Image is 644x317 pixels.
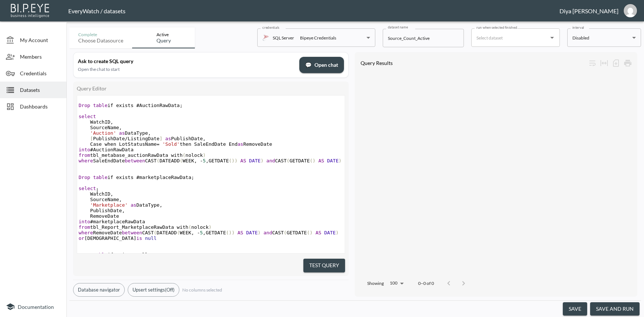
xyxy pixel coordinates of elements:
div: Print [622,57,634,69]
span: table [93,103,107,108]
div: Number of rows selected for download: 0 [610,57,622,69]
span: RemoveDate [79,213,119,219]
span: tbl_metabase_auctionRawData with nolock [79,152,206,158]
span: ] [159,136,162,141]
p: 0–0 of 0 [418,280,434,286]
span: from [79,152,90,158]
span: , [148,130,151,136]
div: Active [156,32,171,37]
span: if exists #AllRawData [79,252,171,258]
button: diya@everywatch.com [619,2,642,20]
span: = [156,141,159,147]
span: No columns selected [182,287,222,293]
span: ) [209,224,211,230]
span: as [238,141,244,147]
span: () [310,158,316,163]
span: [ [90,136,93,141]
span: , [191,230,194,235]
span: Members [20,53,61,61]
span: AS [240,158,246,163]
span: , [203,136,206,141]
span: ) [336,230,339,235]
span: table [93,252,107,258]
span: as [165,136,171,141]
div: EveryWatch / datasets [68,7,559,14]
span: / [125,136,128,141]
span: DATE [249,158,261,163]
span: ( [156,158,159,163]
span: ; [168,252,171,258]
span: () [307,230,313,235]
span: between [122,230,142,235]
span: , [194,158,197,163]
span: WatchID [79,191,113,197]
span: DataType [79,130,151,136]
span: as [131,202,137,208]
button: save [563,302,587,316]
span: , [110,191,113,197]
span: table [93,175,107,180]
input: Select dataset [475,32,545,44]
span: ; [191,175,194,180]
span: SaleEndDate CAST DATEADD WEEK GETDATE CAST GETDATE [79,158,341,163]
span: AS [316,230,321,235]
span: tbl_Report_MarketplaceRawData with nolock [79,224,211,230]
span: 'Marketplace' [90,202,128,208]
span: if exists #AuctionRawData [79,103,183,108]
span: #marketplaceRawData [79,219,145,224]
span: ( [183,152,186,158]
span: where [79,158,93,163]
img: a8099f9e021af5dd6201337a867d9ae6 [624,4,637,17]
button: save and run [590,302,640,316]
div: Bipeye Credentials [300,34,336,42]
span: ) [261,158,264,163]
span: Drop [79,252,90,258]
span: ( [177,230,180,235]
div: Choose datasource [78,37,123,44]
div: Open the chat to start [78,66,295,72]
span: select [79,114,96,119]
span: DataType [79,202,162,208]
span: ) [258,230,261,235]
span: ( [154,230,157,235]
div: Toggle table layout between fixed and auto (default: auto) [598,57,610,69]
span: ( [287,158,290,163]
div: Query [156,37,171,44]
div: Query Results [361,60,587,66]
span: , [159,202,162,208]
span: WatchID [79,119,113,125]
span: , [110,119,113,125]
span: ( [188,224,191,230]
label: dataset name [388,25,408,30]
button: Database navigator [73,283,125,297]
span: #AuctionRawData [79,147,134,152]
span: - [197,230,200,235]
span: SourceName [79,197,122,202]
label: interval [572,25,584,30]
span: ( [180,158,183,163]
span: Case when LotStatusName then SaleEndDate End RemoveDate [79,141,272,147]
span: chat [305,61,311,70]
span: ( [284,230,287,235]
span: and [266,158,275,163]
span: SourceName [79,125,122,130]
span: from [79,224,90,230]
span: ) [339,158,342,163]
span: , [203,230,206,235]
span: 'Sold' [162,141,180,147]
span: or [79,235,85,241]
span: Open chat [305,61,338,70]
button: Test Query [303,259,345,272]
p: SQL Server [273,34,294,42]
span: - [200,158,203,163]
span: into [79,147,90,152]
span: Drop [79,103,90,108]
span: , [119,125,122,130]
span: PublishDate ListingDate PublishDate [79,136,206,141]
p: Showing [367,280,384,286]
span: , [122,208,125,213]
span: where [79,230,93,235]
div: 100 [387,278,406,288]
span: ) [203,152,206,158]
div: Wrap text [586,57,598,69]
